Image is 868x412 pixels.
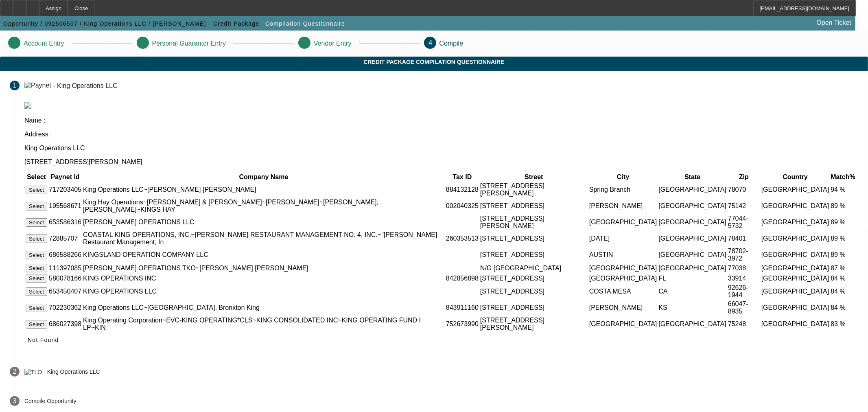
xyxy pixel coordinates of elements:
td: [GEOGRAPHIC_DATA] [658,316,727,332]
td: 580078166 [48,274,82,283]
td: 72885707 [48,231,82,246]
img: paynet_logo.jpg [24,102,31,109]
p: Account Entry [24,40,64,47]
td: 84 % [831,300,856,316]
button: Not Found [24,333,62,347]
td: [GEOGRAPHIC_DATA] [658,198,727,214]
td: 92626-1944 [728,284,760,299]
td: [STREET_ADDRESS] [480,274,588,283]
td: 75248 [728,316,760,332]
td: [STREET_ADDRESS][PERSON_NAME] [480,316,588,332]
td: 195568671 [48,198,82,214]
td: 94 % [831,182,856,197]
td: King Operations LLC~[PERSON_NAME] [PERSON_NAME] [83,182,445,197]
td: 87 % [831,263,856,273]
p: Vendor Entry [314,40,352,47]
td: [GEOGRAPHIC_DATA] [589,316,658,332]
button: Select [26,287,47,296]
td: 78401 [728,231,760,246]
td: [PERSON_NAME] [589,300,658,316]
td: 842856898 [446,274,479,283]
p: Address : [24,131,858,138]
td: 77044-5732 [728,215,760,230]
td: 77038 [728,263,760,273]
td: 260353513 [446,231,479,246]
td: KING OPERATIONS LLC [83,284,445,299]
th: Paynet Id [48,173,82,181]
img: Paynet [24,82,51,89]
td: [GEOGRAPHIC_DATA] [658,263,727,273]
td: 83 % [831,316,856,332]
td: 111397085 [48,263,82,273]
th: City [589,173,658,181]
td: [GEOGRAPHIC_DATA] [589,274,658,283]
button: Credit Package [211,16,261,31]
td: [STREET_ADDRESS] [480,231,588,246]
td: Spring Branch [589,182,658,197]
td: AUSTIN [589,247,658,263]
th: Match% [831,173,856,181]
div: - King Operations LLC [53,82,117,89]
td: 33914 [728,274,760,283]
td: N/G [GEOGRAPHIC_DATA] [480,263,588,273]
th: Tax ID [446,173,479,181]
td: FL [658,274,727,283]
td: [GEOGRAPHIC_DATA] [761,263,830,273]
p: Compile [439,40,464,47]
td: [PERSON_NAME] OPERATIONS TKO~[PERSON_NAME] [PERSON_NAME] [83,263,445,273]
td: 884132128 [446,182,479,197]
td: KINGSLAND OPERATION COMPANY LLC [83,247,445,263]
td: 89 % [831,231,856,246]
td: 78070 [728,182,760,197]
td: [GEOGRAPHIC_DATA] [761,182,830,197]
td: [GEOGRAPHIC_DATA] [589,263,658,273]
td: [GEOGRAPHIC_DATA] [761,300,830,316]
button: Select [26,274,47,283]
td: [GEOGRAPHIC_DATA] [658,247,727,263]
td: King Hay Operations~[PERSON_NAME] & [PERSON_NAME]~[PERSON_NAME]~[PERSON_NAME], [PERSON_NAME]~KING... [83,198,445,214]
th: Zip [728,173,760,181]
td: 702230362 [48,300,82,316]
td: 002040325 [446,198,479,214]
th: Select [25,173,48,181]
span: Opportunity / 092500557 / King Operations LLC / [PERSON_NAME] [3,20,206,27]
td: [GEOGRAPHIC_DATA] [658,231,727,246]
button: Select [26,234,47,243]
span: 2 [13,368,17,375]
td: [GEOGRAPHIC_DATA] [658,215,727,230]
td: 75142 [728,198,760,214]
p: King Operations LLC [24,145,858,152]
td: [PERSON_NAME] OPERATIONS LLC [83,215,445,230]
td: [GEOGRAPHIC_DATA] [761,316,830,332]
td: 843911160 [446,300,479,316]
th: Street [480,173,588,181]
button: Compilation Questionnaire [263,16,347,31]
td: 686027398 [48,316,82,332]
button: Select [26,264,47,272]
th: Company Name [83,173,445,181]
td: [DATE] [589,231,658,246]
p: Personal Guarantor Entry [152,40,226,47]
td: COASTAL KING OPERATIONS, INC.~[PERSON_NAME] RESTAURANT MANAGEMENT NO. 4, INC.~"[PERSON_NAME] Rest... [83,231,445,246]
span: 3 [13,397,17,405]
button: Select [26,251,47,259]
td: [STREET_ADDRESS] [480,300,588,316]
button: Select [26,304,47,312]
span: Credit Package [213,20,259,27]
td: 66047-8935 [728,300,760,316]
span: 4 [429,39,433,46]
button: Select [26,320,47,329]
th: State [658,173,727,181]
td: 653450407 [48,284,82,299]
button: Select [26,186,47,194]
td: 89 % [831,247,856,263]
td: 78702-3972 [728,247,760,263]
td: [GEOGRAPHIC_DATA] [761,231,830,246]
td: 752673990 [446,316,479,332]
td: [GEOGRAPHIC_DATA] [761,247,830,263]
td: [GEOGRAPHIC_DATA] [761,274,830,283]
p: Compile Opportunity [24,398,77,404]
td: [GEOGRAPHIC_DATA] [761,284,830,299]
span: Not Found [28,337,59,343]
span: 1 [13,82,17,89]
